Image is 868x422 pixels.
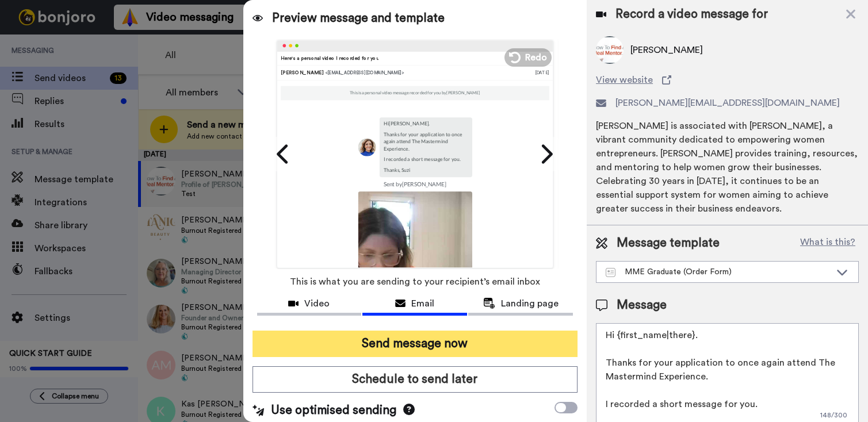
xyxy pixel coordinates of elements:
div: [PERSON_NAME] is associated with [PERSON_NAME], a vibrant community dedicated to empowering women... [596,119,859,216]
p: Thanks, Suzi [384,166,468,173]
span: Video [304,297,330,310]
span: Landing page [501,297,559,310]
p: Hi [PERSON_NAME] . [384,120,468,127]
td: Sent by [PERSON_NAME] [358,177,472,191]
img: Z [358,191,472,305]
span: Email [411,297,434,310]
p: Thanks for your application to once again attend The Mastermind Experience. [384,131,468,152]
span: Message [617,297,667,314]
img: Message-temps.svg [606,268,615,277]
button: Send message now [253,331,578,357]
span: Message template [617,235,720,252]
div: [PERSON_NAME] [281,69,535,76]
div: [DATE] [534,69,549,76]
p: I recorded a short message for you. [384,156,468,163]
span: This is what you are sending to your recipient’s email inbox [290,269,540,294]
p: This is a personal video message recorded for you by [PERSON_NAME] [350,90,480,96]
span: View website [596,73,653,87]
img: photo.jpg [358,138,376,156]
button: What is this? [797,235,859,252]
div: MME Graduate (Order Form) [606,266,831,278]
button: Schedule to send later [253,366,578,393]
a: View website [596,73,859,87]
span: Use optimised sending [271,402,396,419]
span: [PERSON_NAME][EMAIL_ADDRESS][DOMAIN_NAME] [615,96,840,110]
